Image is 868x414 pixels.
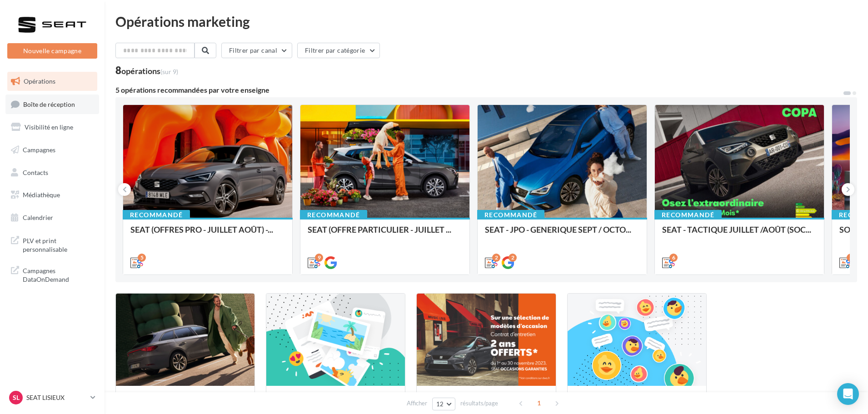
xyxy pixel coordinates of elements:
p: SEAT LISIEUX [26,393,87,402]
a: Opérations [5,72,99,91]
span: 1 [532,396,546,410]
span: SL [13,393,20,402]
div: Opérations marketing [115,15,857,28]
div: Recommandé [654,210,722,220]
span: Calendrier [23,214,53,221]
button: Nouvelle campagne [7,43,97,59]
div: 2 [492,254,500,262]
span: Médiathèque [23,191,60,199]
div: 5 [138,254,146,262]
span: Visibilité en ligne [25,123,73,131]
span: PLV et print personnalisable [23,234,94,254]
button: Filtrer par catégorie [297,43,380,58]
div: 3 [847,254,855,262]
a: Campagnes DataOnDemand [5,261,99,288]
a: Médiathèque [5,185,99,205]
a: Boîte de réception [5,95,99,114]
a: Campagnes [5,140,99,160]
button: 12 [432,398,455,410]
button: Filtrer par canal [221,43,292,58]
div: 6 [669,254,678,262]
div: 9 [315,254,323,262]
span: Afficher [407,399,427,408]
span: Campagnes DataOnDemand [23,264,94,284]
span: Campagnes [23,146,55,154]
span: SEAT - TACTIQUE JUILLET /AOÛT (SOC... [662,224,811,234]
span: 12 [436,400,444,408]
div: Recommandé [300,210,367,220]
span: SEAT (OFFRE PARTICULIER - JUILLET ... [308,224,451,234]
span: SEAT - JPO - GENERIQUE SEPT / OCTO... [485,224,631,234]
a: Calendrier [5,208,99,227]
div: Open Intercom Messenger [837,383,859,405]
a: SL SEAT LISIEUX [7,389,97,406]
span: Opérations [24,77,55,85]
a: Visibilité en ligne [5,118,99,137]
div: Recommandé [123,210,190,220]
span: résultats/page [460,399,498,408]
span: SEAT (OFFRES PRO - JUILLET AOÛT) -... [130,224,273,234]
span: Boîte de réception [23,100,75,108]
a: PLV et print personnalisable [5,231,99,258]
div: 8 [115,65,178,75]
div: 5 opérations recommandées par votre enseigne [115,86,843,94]
span: Contacts [23,168,48,176]
div: 2 [509,254,517,262]
a: Contacts [5,163,99,182]
span: (sur 9) [160,68,178,75]
div: Recommandé [477,210,544,220]
div: opérations [121,67,178,75]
